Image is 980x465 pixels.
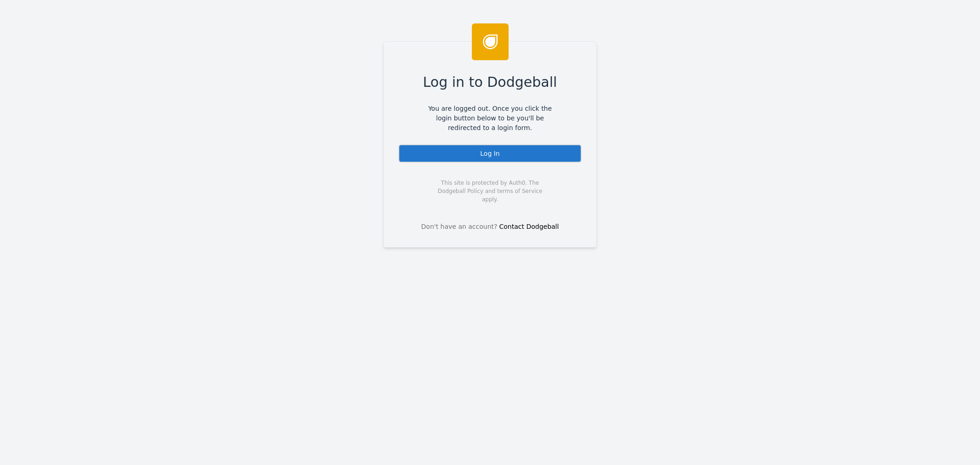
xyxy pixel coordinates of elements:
[421,104,559,133] span: You are logged out. Once you click the login button below to be you'll be redirected to a login f...
[421,222,498,232] span: Don't have an account?
[430,179,550,204] span: This site is protected by Auth0. The Dodgeball Policy and terms of Service apply.
[499,223,559,230] a: Contact Dodgeball
[398,144,582,163] div: Log In
[423,72,557,92] span: Log in to Dodgeball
